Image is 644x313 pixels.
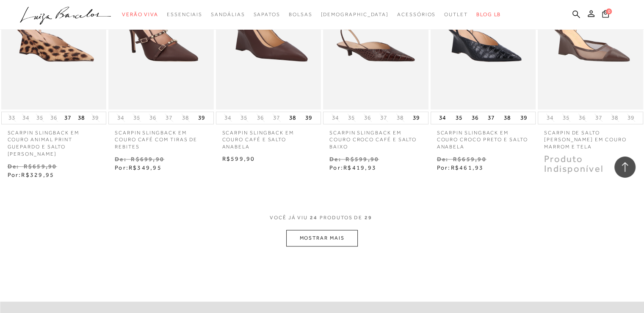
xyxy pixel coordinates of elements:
a: BLOG LB [476,7,501,22]
span: Por: [437,164,484,171]
button: 33 [6,114,18,122]
button: 36 [48,114,60,122]
small: R$659,90 [24,163,57,170]
span: Outlet [444,11,468,17]
a: categoryNavScreenReaderText [253,7,280,22]
button: 38 [394,114,406,122]
span: 29 [365,214,372,230]
button: 34 [544,114,556,122]
span: [DEMOGRAPHIC_DATA] [321,11,389,17]
button: 39 [196,112,207,124]
button: 35 [131,114,143,122]
a: SCARPIN SLINGBACK EM COURO CROCO PRETO E SALTO ANABELA [431,124,536,151]
small: De: [437,156,449,162]
small: De: [329,156,341,162]
span: BLOG LB [476,11,501,17]
span: Por: [329,164,376,171]
span: PRODUTOS DE [320,214,362,221]
button: 37 [485,112,497,124]
button: 38 [501,112,513,124]
span: Sandálias [211,11,245,17]
button: 36 [362,114,373,122]
button: 35 [238,114,250,122]
span: R$599,90 [222,155,255,162]
small: De: [115,156,127,162]
a: categoryNavScreenReaderText [167,7,202,22]
a: categoryNavScreenReaderText [211,7,245,22]
button: 36 [147,114,159,122]
button: 39 [625,114,637,122]
small: R$699,90 [131,156,164,162]
span: Essenciais [167,11,202,17]
a: categoryNavScreenReaderText [397,7,436,22]
button: 37 [62,112,74,124]
span: Acessórios [397,11,436,17]
a: SCARPIN SLINGBACK EM COURO CAFÉ COM TIRAS DE REBITES [108,124,214,151]
button: 34 [20,114,32,122]
span: R$349,95 [129,164,162,171]
button: 37 [271,114,282,122]
span: VOCê JÁ VIU [270,214,308,221]
button: 38 [75,112,87,124]
a: SCARPIN SLINGBACK EM COURO ANIMAL PRINT GUEPARDO E SALTO [PERSON_NAME] [1,124,107,158]
span: Verão Viva [122,11,158,17]
a: categoryNavScreenReaderText [444,7,468,22]
button: 37 [592,114,604,122]
span: Por: [115,164,162,171]
a: SCARPIN SLINGBACK EM COURO CAFÉ E SALTO ANABELA [216,124,321,151]
button: 34 [437,112,448,124]
span: R$419,93 [343,164,376,171]
button: 39 [303,112,315,124]
a: categoryNavScreenReaderText [289,7,312,22]
a: SCARPIN DE SALTO [PERSON_NAME] EM COURO MARROM E TELA [538,124,643,151]
button: 34 [222,114,234,122]
a: noSubCategoriesText [321,7,389,22]
small: R$599,90 [345,156,379,162]
span: Produto Indisponível [544,154,604,174]
span: Bolsas [289,11,312,17]
button: MOSTRAR MAIS [286,230,357,246]
a: SCARPIN SLINGBACK EM COURO CROCO CAFÉ E SALTO BAIXO [323,124,428,151]
button: 38 [287,112,299,124]
button: 35 [34,114,46,122]
small: R$659,90 [453,156,486,162]
button: 39 [410,112,422,124]
span: R$461,93 [451,164,484,171]
button: 34 [115,114,127,122]
button: 0 [600,9,611,21]
button: 35 [453,112,464,124]
button: 39 [89,114,101,122]
a: categoryNavScreenReaderText [122,7,158,22]
button: 37 [163,114,175,122]
button: 34 [329,114,341,122]
button: 39 [517,112,529,124]
button: 38 [609,114,621,122]
button: 36 [576,114,588,122]
button: 38 [180,114,191,122]
button: 35 [560,114,572,122]
span: Por: [8,171,55,178]
button: 36 [254,114,266,122]
span: R$329,95 [21,171,54,178]
button: 35 [345,114,357,122]
span: 24 [310,214,318,230]
span: 0 [606,8,612,14]
small: De: [8,163,19,170]
button: 37 [378,114,390,122]
span: Sapatos [253,11,280,17]
button: 36 [469,112,481,124]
